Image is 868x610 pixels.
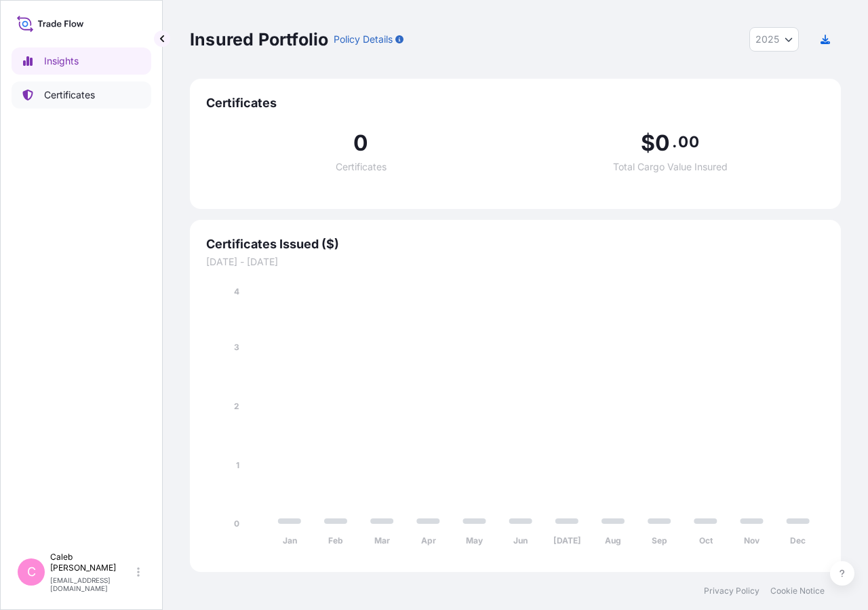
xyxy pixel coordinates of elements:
tspan: 2 [234,401,239,411]
p: Insured Portfolio [190,28,328,50]
a: Insights [12,47,151,75]
tspan: Apr [421,535,436,546]
tspan: Dec [790,535,806,546]
span: [DATE] - [DATE] [206,255,825,269]
span: $ [641,132,655,154]
tspan: 1 [236,460,239,470]
tspan: [DATE] [553,535,581,546]
span: Certificates [206,95,825,111]
button: Year Selector [749,27,799,52]
a: Cookie Notice [770,586,825,596]
a: Privacy Policy [704,586,759,596]
span: 0 [655,132,670,154]
tspan: 3 [234,342,239,352]
span: 00 [678,136,698,147]
tspan: Jan [283,535,297,546]
span: Certificates Issued ($) [206,236,825,252]
span: 2025 [755,33,779,46]
span: Total Cargo Value Insured [613,162,728,172]
tspan: May [466,535,484,546]
tspan: Feb [328,535,343,546]
a: Certificates [12,81,151,109]
tspan: 4 [234,286,239,297]
tspan: Jun [513,535,528,546]
span: Certificates [336,162,387,172]
tspan: Nov [744,535,760,546]
span: C [27,565,36,579]
p: Caleb [PERSON_NAME] [50,552,134,573]
tspan: Mar [374,535,390,546]
span: . [672,136,677,147]
p: Policy Details [334,33,393,46]
p: Insights [44,54,79,68]
tspan: Sep [652,535,667,546]
span: 0 [353,132,368,154]
p: [EMAIL_ADDRESS][DOMAIN_NAME] [50,576,134,592]
tspan: 0 [234,518,239,529]
p: Certificates [44,88,95,102]
tspan: Oct [699,535,713,546]
tspan: Aug [605,535,621,546]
